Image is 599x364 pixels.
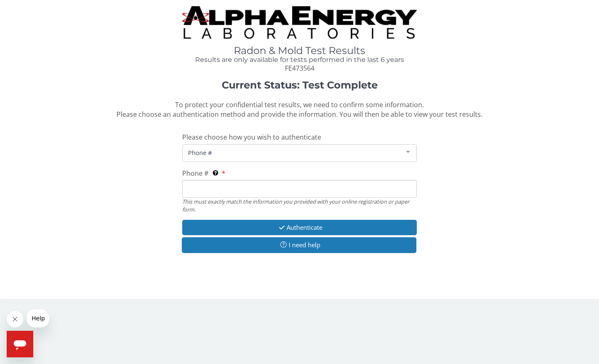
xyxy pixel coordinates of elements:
h1: Radon & Mold Test Results [182,45,417,56]
strong: Current Status: Test Complete [222,79,378,91]
button: Authenticate [182,220,417,235]
span: To protect your confidential test results, we need to confirm some information. Please choose an ... [116,100,483,119]
span: Phone # [186,148,400,157]
iframe: Close message [7,311,23,327]
iframe: Button to launch messaging window [7,331,33,357]
img: TightCrop.jpg [182,6,417,39]
span: Please choose how you wish to authenticate [182,133,321,142]
h4: Results are only available for tests performed in the last 6 years [182,56,417,64]
button: I need help [182,237,416,253]
iframe: Message from company [27,309,49,327]
div: This must exactly match the information you provided with your online registration or paper form. [182,198,417,213]
span: FE473564 [285,64,314,73]
span: Phone # [182,169,208,178]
